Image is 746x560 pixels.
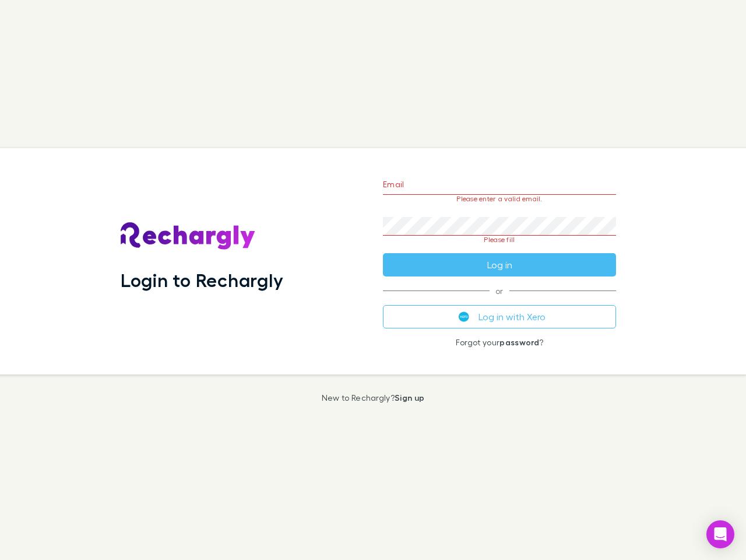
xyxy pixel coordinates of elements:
a: password [499,337,539,347]
a: Sign up [395,393,424,402]
img: Rechargly's Logo [121,222,256,250]
p: New to Rechargly? [322,393,425,402]
p: Please enter a valid email. [383,195,616,203]
p: Please fill [383,236,616,244]
div: Open Intercom Messenger [706,520,734,548]
span: or [383,290,616,291]
button: Log in with Xero [383,305,616,328]
p: Forgot your ? [383,338,616,347]
h1: Login to Rechargly [121,269,283,291]
button: Log in [383,253,616,276]
img: Xero's logo [459,311,469,322]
